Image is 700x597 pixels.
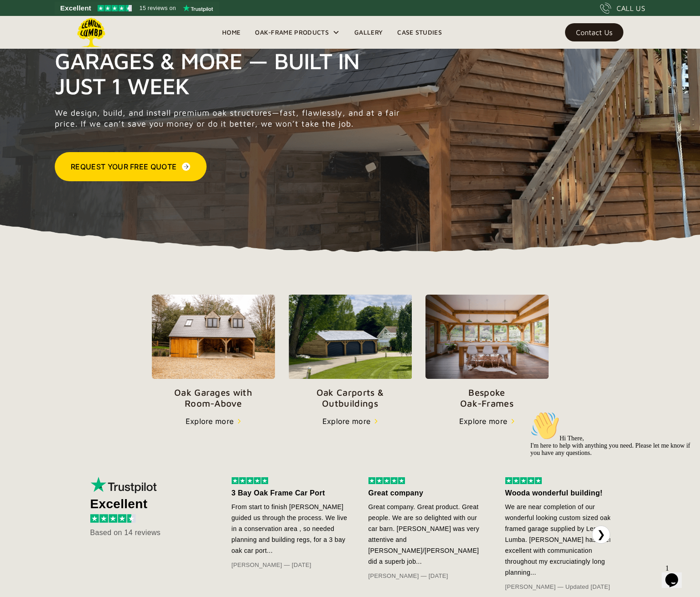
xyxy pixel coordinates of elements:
a: Case Studies [390,26,449,39]
div: Contact Us [576,29,612,36]
a: Explore more [459,416,515,427]
p: Oak Garages with Room-Above [152,387,275,409]
a: Home [215,26,248,39]
div: Excellent [90,499,204,510]
div: Explore more [322,416,371,427]
a: Oak Garages withRoom-Above [152,295,275,409]
img: Trustpilot 4.5 stars [98,5,132,11]
a: Explore more [322,416,378,427]
div: [PERSON_NAME] — Updated [DATE] [505,582,624,592]
span: Hi There, I'm here to help with anything you need. Please let me know if you have any questions. [4,27,164,49]
div: From start to finish [PERSON_NAME] guided us through the process. We live in a conservation area ... [232,501,350,556]
a: CALL US [600,3,645,14]
a: Contact Us [565,23,623,41]
div: CALL US [617,3,645,14]
p: We design, build, and install premium oak structures—fast, flawlessly, and at a fair price. If we... [55,107,405,129]
div: 👋Hi There,I'm here to help with anything you need. Please let me know if you have any questions. [4,4,168,49]
img: :wave: [4,4,33,33]
div: [PERSON_NAME] — [DATE] [368,571,487,582]
img: 5 stars [232,477,268,484]
div: Based on 14 reviews [90,527,204,538]
a: Request Your Free Quote [55,152,207,181]
div: Oak-Frame Products [255,27,329,38]
div: 3 Bay Oak Frame Car Port [232,488,350,499]
div: [PERSON_NAME] — [DATE] [232,560,350,571]
img: 5 stars [505,477,542,484]
div: Explore more [186,416,234,427]
div: We are near completion of our wonderful looking custom sized oak framed garage supplied by Lemon ... [505,501,624,578]
div: Great company. Great product. Great people. We are so delighted with our car barn. [PERSON_NAME] ... [368,501,487,567]
img: Trustpilot [90,477,159,493]
a: BespokeOak-Frames [425,295,549,409]
a: Oak Carports &Outbuildings [289,295,412,408]
iframe: chat widget [662,561,691,588]
div: Explore more [459,416,508,427]
span: 15 reviews on [140,3,176,14]
p: Bespoke Oak-Frames [425,387,549,409]
img: Trustpilot logo [183,5,213,12]
a: Explore more [186,416,241,427]
img: 5 stars [368,477,405,484]
a: See Lemon Lumba reviews on Trustpilot [55,2,219,15]
div: Great company [368,488,487,499]
img: 4.5 stars [90,514,136,523]
iframe: chat widget [527,408,691,556]
span: Excellent [60,3,91,14]
div: Oak-Frame Products [248,16,347,49]
div: Request Your Free Quote [71,161,176,172]
p: Oak Carports & Outbuildings [289,387,412,409]
div: Wooda wonderful building! [505,488,624,499]
h1: Premium Oak Carports, Garages & More — Built in Just 1 Week [55,23,405,98]
a: Gallery [347,26,390,39]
